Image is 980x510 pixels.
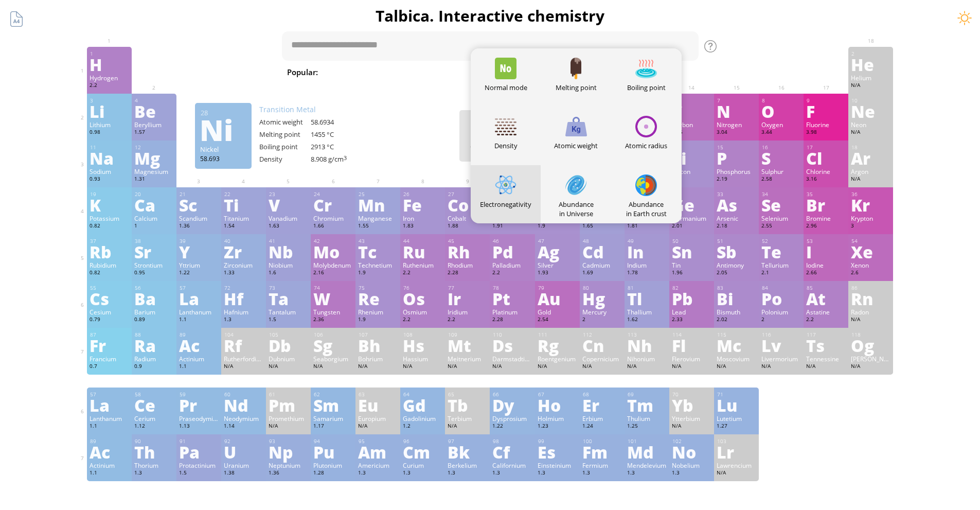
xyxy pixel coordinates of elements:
[259,154,311,164] div: Density
[806,222,846,231] div: 2.96
[851,129,890,137] div: N/A
[358,316,398,324] div: 1.9
[851,214,890,222] div: Krypton
[672,261,711,269] div: Tin
[135,285,174,291] div: 56
[807,285,846,291] div: 85
[134,167,174,175] div: Magnesium
[269,222,308,231] div: 1.63
[717,290,756,307] div: Bi
[358,269,398,277] div: 1.9
[200,145,246,154] div: Nickel
[627,261,667,269] div: Indium
[90,50,129,57] div: 1
[90,308,129,316] div: Cesium
[259,117,311,127] div: Atomic weight
[672,290,711,307] div: Pb
[717,191,756,198] div: 33
[492,222,532,231] div: 1.91
[582,269,622,277] div: 1.69
[806,103,846,119] div: F
[134,222,174,231] div: 1
[259,142,311,151] div: Boiling point
[611,200,682,218] div: Abundance in Earth crust
[538,222,577,231] div: 1.9
[851,269,890,277] div: 2.6
[492,243,532,260] div: Pd
[448,285,487,291] div: 77
[90,191,129,198] div: 19
[538,243,577,260] div: Ag
[762,144,801,151] div: 16
[628,285,667,291] div: 81
[448,238,487,244] div: 45
[90,285,129,291] div: 55
[134,290,174,307] div: Ba
[403,261,442,269] div: Ruthenium
[269,285,308,291] div: 73
[314,285,353,291] div: 74
[313,222,353,231] div: 1.66
[672,269,711,277] div: 1.96
[179,316,219,324] div: 1.1
[313,269,353,277] div: 2.16
[672,308,711,316] div: Lead
[851,175,890,184] div: N/A
[582,261,622,269] div: Cadmium
[761,243,801,260] div: Te
[179,290,219,307] div: La
[654,66,729,78] span: [MEDICAL_DATA]
[672,97,711,104] div: 6
[806,316,846,324] div: 2.2
[717,197,756,213] div: As
[492,308,532,316] div: Platinum
[403,243,442,260] div: Ru
[134,269,174,277] div: 0.95
[851,103,890,119] div: Ne
[90,269,129,277] div: 0.82
[851,261,890,269] div: Xenon
[851,243,890,260] div: Xe
[851,285,890,291] div: 86
[717,120,756,129] div: Nitrogen
[471,141,541,150] div: Density
[538,269,577,277] div: 1.93
[717,214,756,222] div: Arsenic
[761,261,801,269] div: Tellurium
[806,214,846,222] div: Bromine
[717,238,756,244] div: 51
[134,316,174,324] div: 0.89
[287,66,326,80] div: Popular:
[762,238,801,244] div: 52
[851,316,890,324] div: N/A
[179,308,219,316] div: Lanthanum
[807,191,846,198] div: 35
[134,120,174,129] div: Beryllium
[851,197,890,213] div: Kr
[851,74,890,82] div: Helium
[448,316,487,324] div: 2.2
[313,197,353,213] div: Cr
[311,117,362,127] div: 58.6934
[761,197,801,213] div: Se
[717,308,756,316] div: Bismuth
[311,142,362,151] div: 2913 °C
[313,308,353,316] div: Tungsten
[269,191,308,198] div: 23
[448,197,487,213] div: Co
[582,222,622,231] div: 1.65
[851,97,890,104] div: 10
[672,214,711,222] div: Germanium
[224,308,263,316] div: Hafnium
[358,308,398,316] div: Rhenium
[90,74,129,82] div: Hydrogen
[851,82,890,90] div: N/A
[448,269,487,277] div: 2.28
[79,5,902,26] h1: Talbica. Interactive chemistry
[398,66,432,78] span: Water
[807,238,846,244] div: 53
[313,290,353,307] div: W
[806,120,846,129] div: Fluorine
[761,129,801,137] div: 3.44
[269,308,308,316] div: Tantalum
